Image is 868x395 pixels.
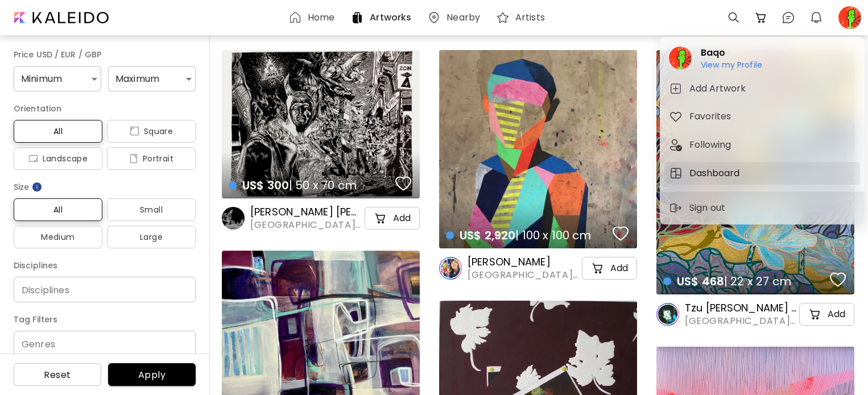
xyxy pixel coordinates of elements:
[669,110,683,123] img: tab
[689,82,749,95] h5: Add Artwork
[669,138,683,152] img: tab
[701,46,762,60] h2: Baqo
[669,201,683,215] img: sign-out
[701,60,762,70] h6: View my Profile
[689,167,743,180] h5: Dashboard
[664,105,860,128] button: tabFavorites
[664,197,733,219] button: sign-outSign out
[689,138,734,152] h5: Following
[664,162,860,185] button: tabDashboard
[664,134,860,156] button: tabFollowing
[689,201,729,215] p: Sign out
[689,110,734,123] h5: Favorites
[669,167,683,180] img: tab
[669,82,683,95] img: tab
[664,77,860,100] button: tabAdd Artwork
